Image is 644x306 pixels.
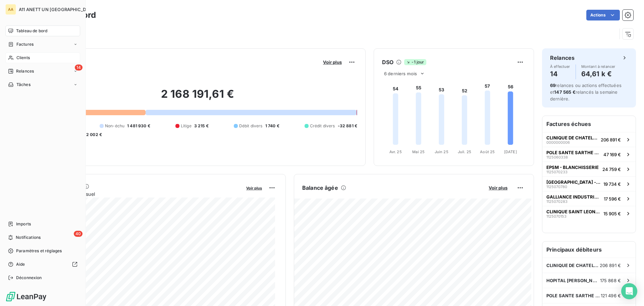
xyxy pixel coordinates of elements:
[546,214,567,218] span: 1125070153
[601,137,621,142] span: 206 891 €
[546,155,568,159] span: 1125060338
[323,59,342,65] span: Voir plus
[581,64,615,69] span: Montant à relancer
[550,83,622,101] span: relances ou actions effectuées et relancés la semaine dernière.
[542,191,636,206] button: GALLIANCE INDUSTRIE SEVRIENNE112507028317 596 €
[194,123,209,129] span: 3 215 €
[181,123,192,129] span: Litige
[38,87,357,107] h2: 2 168 191,61 €
[16,82,31,88] span: Tâches
[546,293,601,298] span: POLE SANTE SARTHE ET [GEOGRAPHIC_DATA]
[550,64,570,69] span: À effectuer
[16,261,25,267] span: Aide
[600,278,621,283] span: 175 868 €
[554,89,575,95] span: 147 565 €
[542,147,636,162] button: POLE SANTE SARTHE ET [GEOGRAPHIC_DATA]112506033847 169 €
[546,278,600,283] span: HOPITAL [PERSON_NAME] L'ABBESSE
[546,263,600,268] span: CLINIQUE DE CHATELLERAULT
[550,69,570,79] h4: 14
[5,259,80,270] a: Aide
[84,132,102,138] span: -2 002 €
[16,41,34,47] span: Factures
[75,64,83,71] span: 14
[542,162,636,176] button: EPSM - BLANCHISSERIE112507023324 759 €
[412,149,425,154] tspan: Mai 25
[16,248,62,254] span: Paramètres et réglages
[244,185,264,191] button: Voir plus
[487,185,509,191] button: Voir plus
[38,190,241,198] span: Chiffre d'affaires mensuel
[602,167,621,172] span: 24 759 €
[604,196,621,202] span: 17 596 €
[546,150,601,155] span: POLE SANTE SARTHE ET [GEOGRAPHIC_DATA]
[489,185,507,190] span: Voir plus
[321,59,344,65] button: Voir plus
[16,28,47,34] span: Tableau de bord
[542,242,636,258] h6: Principaux débiteurs
[603,181,621,187] span: 19 734 €
[603,211,621,216] span: 15 905 €
[265,123,279,129] span: 1 740 €
[542,132,636,147] button: CLINIQUE DE CHATELLERAULT0000000006206 891 €
[542,206,636,221] button: CLINIQUE SAINT LEONARD112507015315 905 €
[16,221,31,227] span: Imports
[546,209,601,214] span: CLINIQUE SAINT LEONARD
[546,165,599,170] span: EPSM - BLANCHISSERIE
[5,4,16,15] div: AA
[338,123,357,129] span: -32 881 €
[546,194,601,200] span: GALLIANCE INDUSTRIE SEVRIENNE
[601,293,621,298] span: 121 496 €
[389,149,402,154] tspan: Avr. 25
[105,123,124,129] span: Non-échu
[600,263,621,268] span: 206 891 €
[621,283,637,299] div: Open Intercom Messenger
[246,186,262,190] span: Voir plus
[546,140,570,144] span: 0000000006
[480,149,495,154] tspan: Août 25
[5,291,47,302] img: Logo LeanPay
[542,176,636,191] button: [GEOGRAPHIC_DATA] - [GEOGRAPHIC_DATA]112507078019 734 €
[382,58,393,66] h6: DSO
[239,123,263,129] span: Débit divers
[603,152,621,157] span: 47 169 €
[546,200,568,204] span: 1125070283
[16,234,41,241] span: Notifications
[504,149,517,154] tspan: [DATE]
[542,116,636,132] h6: Factures échues
[127,123,150,129] span: 1 481 930 €
[384,71,417,76] span: 6 derniers mois
[546,185,567,189] span: 1125070780
[546,179,601,185] span: [GEOGRAPHIC_DATA] - [GEOGRAPHIC_DATA]
[581,69,615,79] h4: 64,61 k €
[74,231,83,237] span: 40
[302,184,338,192] h6: Balance âgée
[435,149,448,154] tspan: Juin 25
[458,149,471,154] tspan: Juil. 25
[16,68,34,74] span: Relances
[586,10,620,20] button: Actions
[310,123,335,129] span: Crédit divers
[404,59,426,65] span: -1 jour
[16,275,42,281] span: Déconnexion
[16,55,30,61] span: Clients
[19,7,96,12] span: A11 ANETT UN [GEOGRAPHIC_DATA]
[550,54,575,62] h6: Relances
[550,83,555,88] span: 69
[546,135,598,140] span: CLINIQUE DE CHATELLERAULT
[546,170,568,174] span: 1125070233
